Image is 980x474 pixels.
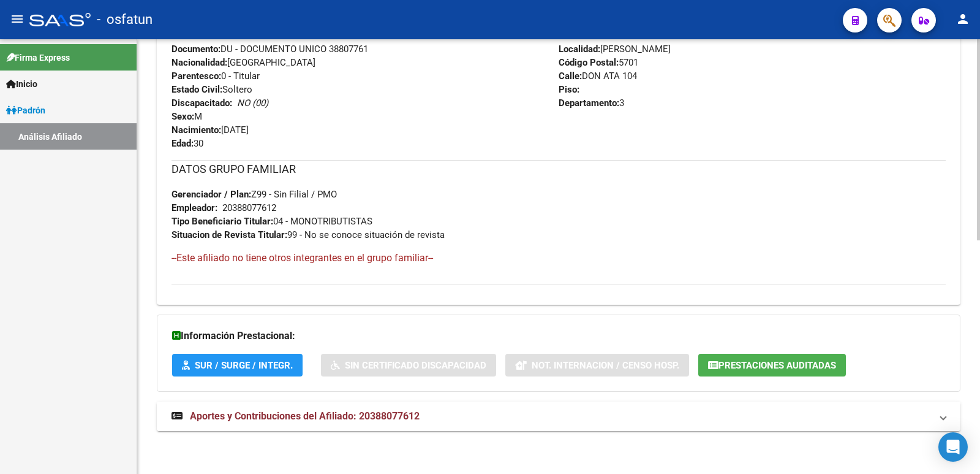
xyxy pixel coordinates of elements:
[698,354,846,377] button: Prestaciones Auditadas
[171,44,221,55] strong: Documento:
[171,202,217,213] strong: Empleador:
[171,57,315,68] span: [GEOGRAPHIC_DATA]
[171,30,247,41] span: 20388077612
[532,360,679,371] span: Not. Internacion / Censo Hosp.
[559,57,619,68] strong: Código Postal:
[559,84,579,95] strong: Piso:
[171,71,221,82] strong: Parentesco:
[559,44,600,55] strong: Localidad:
[559,97,619,109] strong: Departamento:
[171,124,221,136] strong: Nacimiento:
[171,251,946,265] h4: --Este afiliado no tiene otros integrantes en el grupo familiar--
[171,71,260,82] span: 0 - Titular
[559,44,671,55] span: [PERSON_NAME]
[559,71,582,82] strong: Calle:
[559,97,624,109] span: 3
[171,161,946,178] h3: DATOS GRUPO FAMILIAR
[171,189,337,200] span: Z99 - Sin Filial / PMO
[237,97,268,109] i: NO (00)
[559,57,638,68] span: 5701
[559,30,600,41] strong: Provincia:
[172,327,945,345] h3: Información Prestacional:
[190,410,420,422] span: Aportes y Contribuciones del Afiliado: 20388077612
[171,57,227,68] strong: Nacionalidad:
[345,360,486,371] span: Sin Certificado Discapacidad
[97,6,153,33] span: - osfatun
[956,12,970,26] mat-icon: person
[718,360,836,371] span: Prestaciones Auditadas
[157,402,960,431] mat-expansion-panel-header: Aportes y Contribuciones del Afiliado: 20388077612
[321,354,496,377] button: Sin Certificado Discapacidad
[195,360,293,371] span: SUR / SURGE / INTEGR.
[171,138,194,149] strong: Edad:
[171,111,194,122] strong: Sexo:
[171,124,249,136] span: [DATE]
[171,111,202,122] span: M
[6,51,70,64] span: Firma Express
[171,84,222,95] strong: Estado Civil:
[559,30,635,41] span: San Luis
[171,30,194,41] strong: CUIL:
[171,229,445,240] span: 99 - No se conoce situación de revista
[938,432,968,462] div: Open Intercom Messenger
[505,354,689,377] button: Not. Internacion / Censo Hosp.
[6,77,37,91] span: Inicio
[10,12,24,26] mat-icon: menu
[171,216,273,227] strong: Tipo Beneficiario Titular:
[222,201,276,215] div: 20388077612
[171,229,287,240] strong: Situacion de Revista Titular:
[171,44,368,55] span: DU - DOCUMENTO UNICO 38807761
[559,71,637,82] span: DON ATA 104
[171,138,203,149] span: 30
[171,97,232,109] strong: Discapacitado:
[171,84,252,95] span: Soltero
[172,354,303,377] button: SUR / SURGE / INTEGR.
[6,104,45,117] span: Padrón
[171,189,251,200] strong: Gerenciador / Plan:
[171,216,372,227] span: 04 - MONOTRIBUTISTAS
